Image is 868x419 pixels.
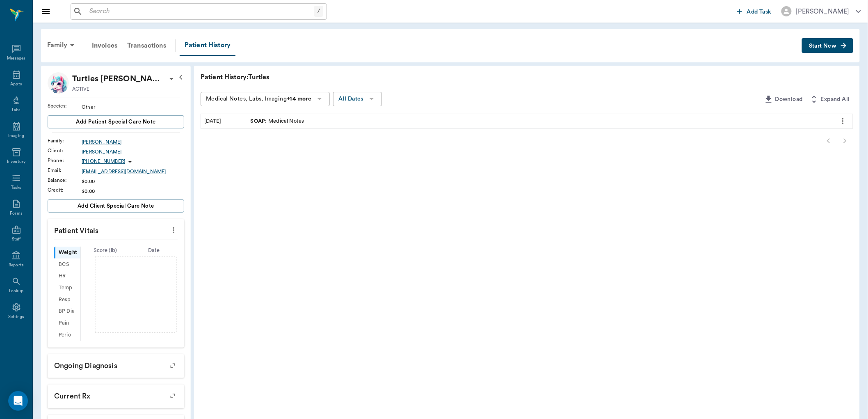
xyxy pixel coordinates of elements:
[78,201,154,211] span: Add client Special Care Note
[82,178,184,185] div: $0.00
[48,354,184,375] p: Ongoing diagnosis
[72,85,90,93] p: ACTIVE
[82,103,184,111] div: Other
[48,167,82,174] div: Email :
[48,385,184,405] p: Current Rx
[72,72,167,85] div: Turtles Ellsworth
[806,92,853,107] button: Expand All
[12,236,21,243] div: Staff
[201,72,447,82] p: Patient History: Turtles
[8,391,28,411] div: Open Intercom Messenger
[48,186,82,194] div: Credit :
[76,117,155,126] span: Add patient Special Care Note
[180,35,235,56] a: Patient History
[122,36,171,55] a: Transactions
[10,81,22,87] div: Appts
[48,137,82,144] div: Family :
[82,158,125,165] p: [PHONE_NUMBER]
[54,270,80,282] div: HR
[802,38,853,53] button: Start New
[82,138,184,146] a: [PERSON_NAME]
[72,72,167,85] p: Turtles [PERSON_NAME]
[42,35,82,55] div: Family
[167,223,180,237] button: more
[48,219,184,240] p: Patient Vitals
[48,102,82,110] div: Species :
[82,148,184,156] a: [PERSON_NAME]
[796,7,850,16] div: [PERSON_NAME]
[821,94,850,105] span: Expand All
[10,211,22,217] div: Forms
[48,147,82,154] div: Client :
[48,176,82,184] div: Balance :
[87,36,122,55] a: Invoices
[54,329,80,341] div: Perio
[48,115,184,128] button: Add patient Special Care Note
[761,92,806,107] button: Download
[836,114,850,128] button: more
[201,114,247,128] div: [DATE]
[82,188,184,195] div: $0.00
[86,6,314,17] input: Search
[8,133,24,139] div: Imaging
[54,259,80,270] div: BCS
[48,72,69,94] img: Profile Image
[333,92,382,106] button: All Dates
[9,262,24,268] div: Reports
[54,247,80,259] div: Weight
[734,4,775,19] button: Add Task
[48,157,82,164] div: Phone :
[8,314,25,320] div: Settings
[12,107,21,113] div: Labs
[287,96,311,102] b: +14 more
[775,4,868,19] button: [PERSON_NAME]
[314,6,323,17] div: /
[54,282,80,294] div: Temp
[54,306,80,318] div: BP Dia
[7,55,26,62] div: Messages
[82,168,184,175] a: [EMAIL_ADDRESS][DOMAIN_NAME]
[48,199,184,213] button: Add client Special Care Note
[7,159,25,165] div: Inventory
[54,317,80,329] div: Pain
[251,117,269,125] span: SOAP :
[11,185,21,191] div: Tasks
[9,288,23,294] div: Lookup
[38,3,54,20] button: Close drawer
[54,294,80,306] div: Resp
[130,247,178,254] div: Date
[81,247,130,254] div: Score ( lb )
[206,94,311,104] div: Medical Notes, Labs, Imaging
[251,117,304,125] div: Medical Notes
